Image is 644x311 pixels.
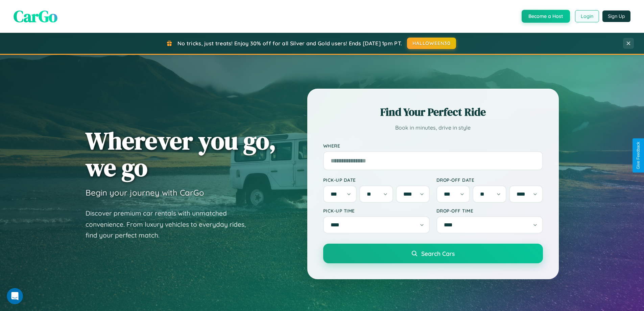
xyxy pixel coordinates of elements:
[421,250,455,257] span: Search Cars
[323,208,430,214] label: Pick-up Time
[86,127,276,181] h1: Wherever you go, we go
[177,40,402,47] span: No tricks, just treats! Enjoy 30% off for all Silver and Gold users! Ends [DATE] 1pm PT.
[86,208,255,241] p: Discover premium car rentals with unmatched convenience. From luxury vehicles to everyday rides, ...
[323,244,543,263] button: Search Cars
[602,10,630,22] button: Sign Up
[323,177,430,183] label: Pick-up Date
[323,105,543,119] h2: Find Your Perfect Ride
[436,208,543,214] label: Drop-off Time
[636,142,641,169] div: Give Feedback
[575,10,599,22] button: Login
[7,288,23,304] iframe: Intercom live chat
[522,10,570,23] button: Become a Host
[407,38,456,49] button: HALLOWEEN30
[436,177,543,183] label: Drop-off Date
[323,123,543,133] p: Book in minutes, drive in style
[323,143,543,149] label: Where
[14,5,57,27] span: CarGo
[86,187,204,198] h3: Begin your journey with CarGo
